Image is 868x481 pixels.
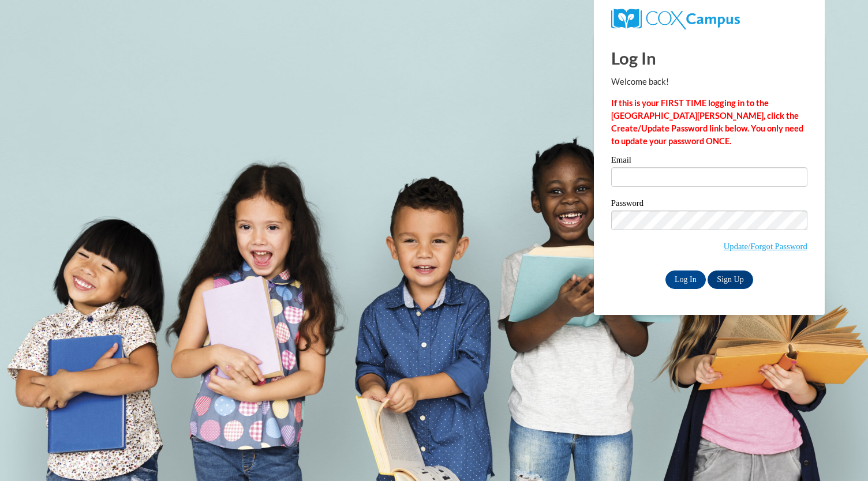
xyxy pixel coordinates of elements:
[611,98,803,146] strong: If this is your FIRST TIME logging in to the [GEOGRAPHIC_DATA][PERSON_NAME], click the Create/Upd...
[611,9,740,29] img: COX Campus
[611,13,740,23] a: COX Campus
[708,270,753,289] a: Sign Up
[611,46,807,70] h1: Log In
[665,270,706,289] input: Log In
[611,156,807,167] label: Email
[724,242,807,251] a: Update/Forgot Password
[611,76,807,88] p: Welcome back!
[611,199,807,211] label: Password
